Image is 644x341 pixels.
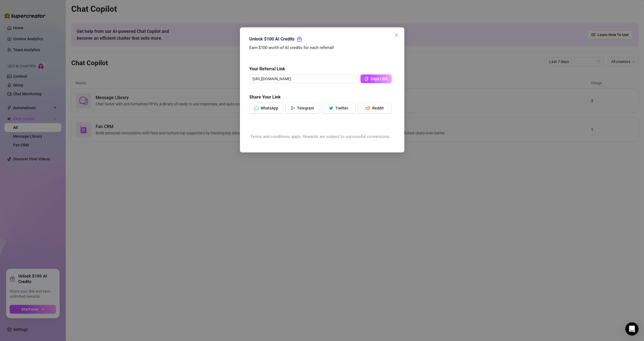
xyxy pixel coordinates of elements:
[625,322,639,336] div: Open Intercom Messenger
[254,106,258,110] span: message
[392,31,401,39] button: Close
[249,94,392,100] h5: Share Your Link
[291,106,295,110] span: send
[365,77,368,81] span: copy
[366,106,370,110] span: reddit
[329,106,333,110] span: twitter
[322,103,356,114] button: twitterTwitter
[358,103,392,114] button: redditReddit
[371,77,388,81] span: Copy Link
[285,103,319,114] button: sendTelegram
[249,66,392,72] h5: Your Referral Link
[372,106,384,110] span: Reddit
[360,74,392,83] button: Copy Link
[249,45,392,51] div: Earn $100 worth of AI credits for each referral!
[249,134,392,140] div: Terms and conditions apply. Rewards are subject to successful conversions.
[297,36,302,42] span: gift
[394,33,399,37] span: close
[249,36,294,42] strong: Unlock $100 AI Credits
[297,106,314,110] span: Telegram
[392,33,401,37] span: Close
[336,106,348,110] span: Twitter
[261,106,278,110] span: WhatsApp
[249,103,283,114] button: messageWhatsApp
